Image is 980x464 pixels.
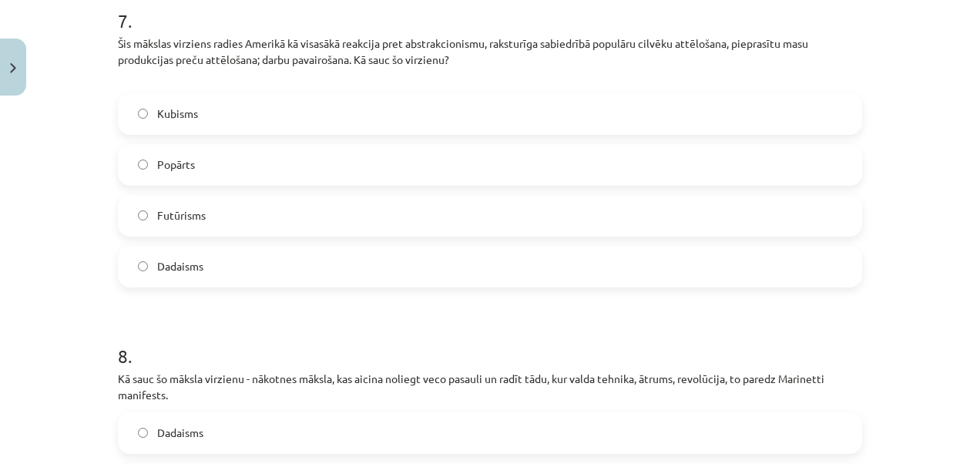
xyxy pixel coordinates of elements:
p: Šis mākslas virziens radies Amerikā kā visasākā reakcija pret abstrakcionismu, raksturīga sabiedr... [118,35,862,84]
span: Kubisms [157,106,198,122]
input: Popārts [138,160,148,170]
img: icon-close-lesson-0947bae3869378f0d4975bcd49f059093ad1ed9edebbc8119c70593378902aed.svg [10,63,16,73]
span: Futūrisms [157,207,206,224]
span: Dadaisms [157,425,203,441]
input: Futūrisms [138,210,148,220]
input: Dadaisms [138,261,148,271]
p: Kā sauc šo māksla virzienu - nākotnes māksla, kas aicina noliegt veco pasauli un radīt tādu, kur ... [118,371,862,403]
input: Kubisms [138,109,148,119]
span: Popārts [157,156,195,173]
input: Dadaisms [138,428,148,438]
span: Dadaisms [157,258,203,274]
h1: 8 . [118,318,862,366]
